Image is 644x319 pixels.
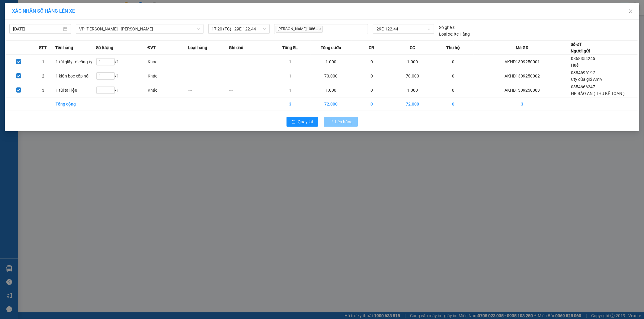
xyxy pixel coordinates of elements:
td: --- [229,83,270,97]
span: 0384696197 [571,70,595,75]
td: --- [188,83,229,97]
span: rollback [291,120,296,125]
td: 1 túi tài liệu [55,83,96,97]
span: loading [329,120,335,124]
span: down [197,27,200,31]
td: / 1 [96,83,147,97]
button: Close [622,3,639,20]
span: 17:20 (TC) - 29E-122.44 [212,24,266,33]
button: rollbackQuay lại [287,117,318,127]
span: 29E-122.44 [376,24,430,33]
td: 0 [351,55,392,69]
td: --- [188,69,229,83]
span: Mã GD [516,44,528,51]
td: 1.000 [392,83,433,97]
span: Loại xe: [439,31,453,37]
td: 70.000 [392,69,433,83]
td: 1.000 [311,55,351,69]
div: Xe Hàng [439,31,470,37]
td: 0 [351,69,392,83]
td: 72.000 [311,97,351,111]
span: 0868354245 [571,56,595,61]
span: XÁC NHẬN SỐ HÀNG LÊN XE [12,8,75,14]
span: Thu hộ [446,44,460,51]
td: --- [188,55,229,69]
span: [PHONE_NUMBER] [2,21,46,31]
div: 0 [439,24,456,31]
span: VP An khánh - Kho HN [79,24,200,33]
span: Huế [571,63,578,68]
span: Quay lại [298,118,313,125]
td: 0 [351,83,392,97]
strong: PHIẾU DÁN LÊN HÀNG [40,3,120,11]
td: 1 [270,83,311,97]
td: Tổng cộng [55,97,96,111]
td: / 1 [96,69,147,83]
td: 2 [31,69,55,83]
input: 13/09/2025 [13,26,62,32]
td: AKHD1309250003 [474,83,571,97]
td: 0 [433,83,474,97]
span: HR BẢO AN ( THU KẾ TOÁN ) [571,91,625,96]
td: 1 [270,69,311,83]
td: 3 [270,97,311,111]
td: / 1 [96,55,147,69]
td: 0 [433,97,474,111]
span: [PERSON_NAME]--086... [276,26,323,33]
span: Loại hàng [188,44,207,51]
span: Mã đơn: AKHD1309250003 [2,36,93,45]
td: 72.000 [392,97,433,111]
td: 1 [31,55,55,69]
span: Cty cửa gió Amiv [571,77,602,82]
div: Số ĐT Người gửi [571,41,590,54]
td: 1.000 [311,83,351,97]
td: 1.000 [392,55,433,69]
td: Khác [147,69,188,83]
td: 1 kiện bọc xốp nổ [55,69,96,83]
span: Tổng SL [282,44,298,51]
td: --- [229,55,270,69]
span: Ngày in phiếu: 16:11 ngày [38,12,122,18]
span: ĐVT [147,44,156,51]
span: Tên hàng [55,44,73,51]
span: CÔNG TY TNHH CHUYỂN PHÁT NHANH BẢO AN [53,21,111,31]
span: STT [39,44,47,51]
td: 70.000 [311,69,351,83]
strong: CSKH: [17,21,32,26]
td: 3 [31,83,55,97]
button: Lên hàng [324,117,358,127]
td: 0 [433,69,474,83]
td: AKHD1309250002 [474,69,571,83]
span: Số ghế: [439,24,453,31]
td: Khác [147,55,188,69]
td: 3 [474,97,571,111]
td: --- [229,69,270,83]
td: 1 [270,55,311,69]
span: CR [369,44,374,51]
td: AKHD1309250001 [474,55,571,69]
td: 0 [351,97,392,111]
span: Ghi chú [229,44,243,51]
span: close [319,27,322,30]
span: Số lượng [96,44,113,51]
td: 0 [433,55,474,69]
span: Lên hàng [335,118,353,125]
span: CC [410,44,415,51]
span: close [628,9,633,14]
span: Tổng cước [321,44,341,51]
td: Khác [147,83,188,97]
td: 1 túi giấy tờ công ty [55,55,96,69]
span: 0354666247 [571,84,595,89]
